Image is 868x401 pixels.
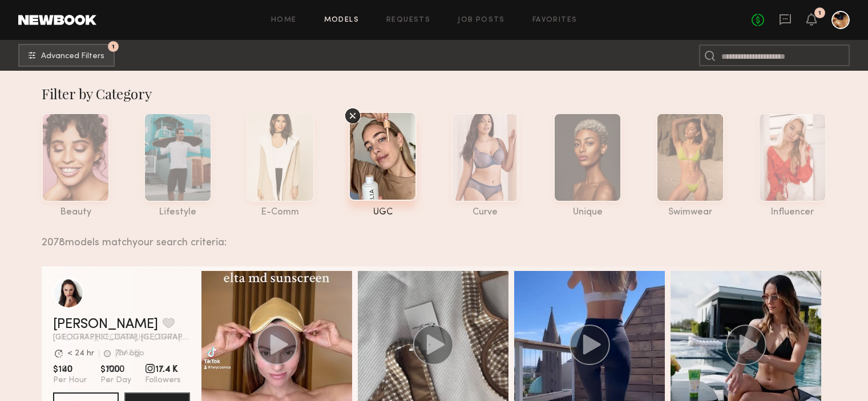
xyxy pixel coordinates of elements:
[144,208,212,217] div: lifestyle
[53,375,87,386] span: Per Hour
[42,84,826,103] div: Filter by Category
[53,364,87,375] span: $140
[115,350,144,358] div: 7hr ago
[758,208,826,217] div: influencer
[18,44,115,67] button: 1Advanced Filters
[100,364,131,375] span: $1000
[100,375,131,386] span: Per Day
[247,208,314,217] div: e-comm
[554,208,621,217] div: unique
[53,334,190,342] span: [GEOGRAPHIC_DATA], [GEOGRAPHIC_DATA]
[324,17,359,24] a: Models
[818,10,821,17] div: 1
[42,224,817,248] div: 2078 models match your search criteria:
[42,208,110,217] div: beauty
[112,44,115,49] span: 1
[41,52,104,60] span: Advanced Filters
[67,350,94,358] div: < 24 hr
[145,364,181,375] span: 17.4 K
[386,17,430,24] a: Requests
[458,17,505,24] a: Job Posts
[271,17,297,24] a: Home
[451,208,519,217] div: curve
[145,375,181,386] span: Followers
[656,208,724,217] div: swimwear
[349,208,417,217] div: UGC
[532,17,578,24] a: Favorites
[53,318,158,331] a: [PERSON_NAME]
